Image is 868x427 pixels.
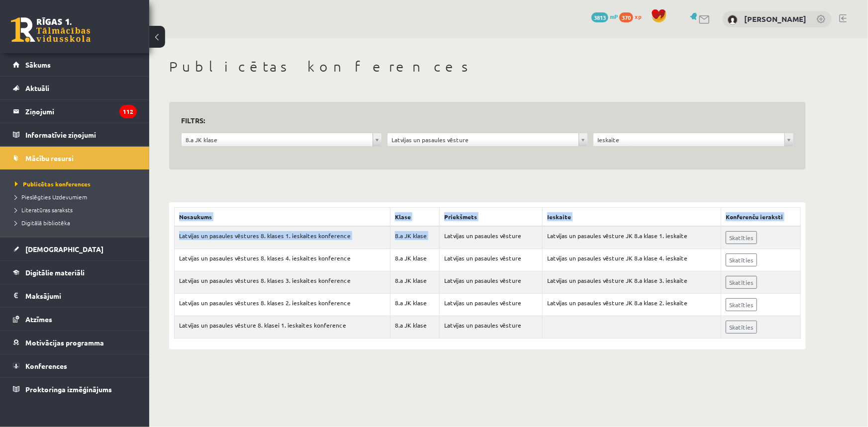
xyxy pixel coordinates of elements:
span: Digitālā bibliotēka [15,219,70,227]
a: Ieskaite [593,133,793,146]
a: Aktuāli [13,77,137,99]
legend: Informatīvie ziņojumi [25,123,137,146]
a: Konferences [13,354,137,377]
td: Latvijas un pasaules vēsture [439,271,542,294]
a: Skatīties [726,321,757,334]
a: [DEMOGRAPHIC_DATA] [13,238,137,260]
a: Latvijas un pasaules vēsture [387,133,587,146]
a: Informatīvie ziņojumi [13,123,137,146]
td: Latvijas un pasaules vēsture [439,316,542,339]
td: Latvijas un pasaules vēstures 8. klases 3. ieskaites konference [175,271,390,294]
td: Latvijas un pasaules vēsture JK 8.a klase 4. ieskaite [543,249,721,271]
td: Latvijas un pasaules vēsture JK 8.a klase 2. ieskaite [543,294,721,316]
td: Latvijas un pasaules vēsture JK 8.a klase 3. ieskaite [543,271,721,294]
a: Ziņojumi112 [13,100,137,123]
h3: Filtrs: [181,114,782,127]
a: Digitālā bibliotēka [15,218,139,227]
td: 8.a JK klase [390,271,439,294]
td: 8.a JK klase [390,226,439,249]
a: Sākums [13,53,137,76]
a: Skatīties [726,276,757,289]
h1: Publicētas konferences [169,58,806,75]
td: Latvijas un pasaules vēsture [439,249,542,271]
img: Kārlis Bergs [728,15,738,25]
a: Skatīties [726,254,757,266]
span: Atzīmes [25,315,52,324]
a: Motivācijas programma [13,331,137,354]
th: Ieskaite [543,208,721,227]
span: Latvijas un pasaules vēsture [391,133,575,146]
legend: Ziņojumi [25,100,137,123]
th: Klase [390,208,439,227]
a: Digitālie materiāli [13,261,137,284]
a: 3813 mP [591,12,618,20]
td: Latvijas un pasaules vēstures 8. klases 4. ieskaites konference [175,249,390,271]
span: Pieslēgties Uzdevumiem [15,193,87,201]
a: Publicētas konferences [15,179,139,188]
th: Konferenču ieraksti [721,208,801,227]
td: 8.a JK klase [390,249,439,271]
a: Rīgas 1. Tālmācības vidusskola [11,17,91,42]
span: Literatūras saraksts [15,206,73,214]
a: Skatīties [726,231,757,244]
span: Sākums [25,60,51,69]
td: Latvijas un pasaules vēsture 8. klasei 1. ieskaites konference [175,316,390,339]
span: Konferences [25,361,67,370]
span: Ieskaite [597,133,780,146]
td: Latvijas un pasaules vēsture JK 8.a klase 1. ieskaite [543,226,721,249]
i: 112 [119,105,137,118]
th: Nosaukums [175,208,390,227]
a: Mācību resursi [13,147,137,170]
td: 8.a JK klase [390,316,439,339]
a: [PERSON_NAME] [744,14,806,24]
legend: Maksājumi [25,284,137,307]
td: 8.a JK klase [390,294,439,316]
span: Mācību resursi [25,154,74,163]
span: Digitālie materiāli [25,268,85,277]
td: Latvijas un pasaules vēstures 8. klases 2. ieskaites konference [175,294,390,316]
th: Priekšmets [439,208,542,227]
span: Proktoringa izmēģinājums [25,385,112,394]
span: xp [635,12,641,20]
a: Literatūras saraksts [15,205,139,214]
a: 8.a JK klase [182,133,382,146]
a: Pieslēgties Uzdevumiem [15,192,139,201]
a: Maksājumi [13,284,137,307]
td: Latvijas un pasaules vēstures 8. klases 1. ieskaites konference [175,226,390,249]
span: 3813 [591,12,608,22]
a: Proktoringa izmēģinājums [13,378,137,401]
span: 370 [619,12,633,22]
a: 370 xp [619,12,646,20]
span: mP [610,12,618,20]
span: Publicētas konferences [15,180,91,188]
span: Motivācijas programma [25,338,104,347]
td: Latvijas un pasaules vēsture [439,226,542,249]
a: Atzīmes [13,308,137,331]
span: [DEMOGRAPHIC_DATA] [25,245,103,254]
a: Skatīties [726,298,757,311]
span: Aktuāli [25,84,49,92]
span: 8.a JK klase [186,133,369,146]
td: Latvijas un pasaules vēsture [439,294,542,316]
